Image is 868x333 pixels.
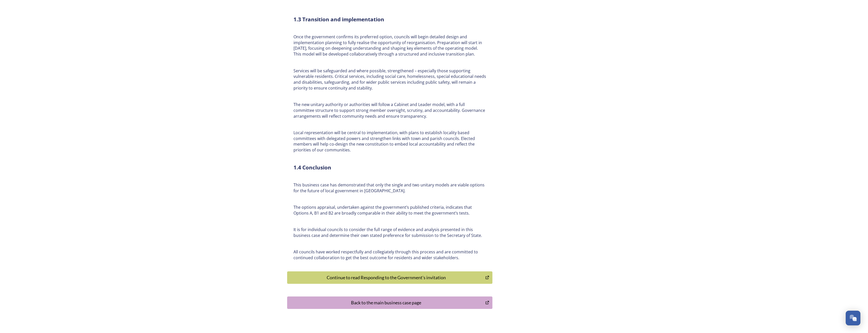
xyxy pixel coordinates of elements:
p: This business case has demonstrated that only the single and two unitary models are viable option... [293,182,486,194]
p: All councils have worked respectfully and collegiately through this process and are committed to ... [293,249,486,260]
p: The options appraisal, undertaken against the government’s published criteria, indicates that Opt... [293,204,486,216]
div: Back to the main business case page [290,299,483,306]
button: Back to the main business case page [287,296,492,309]
button: Continue to read Responding to the Government's invitation [287,271,492,284]
div: Continue to read Responding to the Government's invitation [290,274,483,281]
p: Services will be safeguarded and where possible, strengthened – especially those supporting vulne... [293,68,486,91]
p: It is for individual councils to consider the full range of evidence and analysis presented in th... [293,227,486,238]
p: Local representation will be central to implementation, with plans to establish locality based co... [293,130,486,153]
button: Open Chat [846,311,860,325]
strong: 1.3 Transition and implementation [293,16,384,23]
strong: 1.4 Conclusion [293,164,331,171]
p: Once the government confirms its preferred option, councils will begin detailed design and implem... [293,34,486,57]
p: The new unitary authority or authorities will follow a Cabinet and Leader model, with a full comm... [293,102,486,119]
